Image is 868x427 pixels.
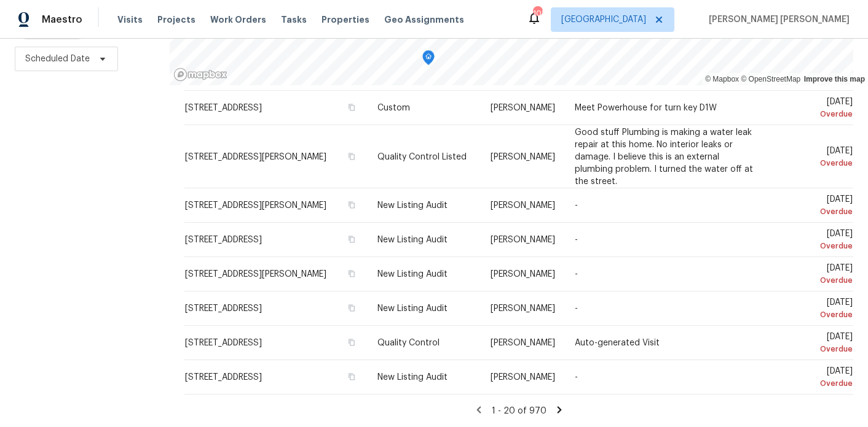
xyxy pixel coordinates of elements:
[775,229,853,252] span: [DATE]
[377,373,448,382] span: New Listing Audit
[492,407,546,415] span: 1 - 20 of 970
[157,13,195,26] span: Projects
[185,270,326,279] span: [STREET_ADDRESS][PERSON_NAME]
[575,270,578,279] span: -
[347,199,358,210] button: Copy Address
[775,146,853,169] span: [DATE]
[185,304,262,313] span: [STREET_ADDRESS]
[775,274,853,287] div: Overdue
[533,7,542,20] div: 103
[775,377,853,390] div: Overdue
[775,367,853,390] span: [DATE]
[491,373,555,382] span: [PERSON_NAME]
[575,201,578,210] span: -
[377,339,440,347] span: Quality Control
[185,236,262,244] span: [STREET_ADDRESS]
[377,270,448,279] span: New Listing Audit
[377,152,467,161] span: Quality Control Listed
[377,304,448,313] span: New Listing Audit
[347,337,358,348] button: Copy Address
[775,264,853,287] span: [DATE]
[173,67,227,82] a: Mapbox homepage
[25,53,90,65] span: Scheduled Date
[347,302,358,314] button: Copy Address
[575,104,717,112] span: Meet Powerhouse for turn key D1W
[322,13,369,26] span: Properties
[491,339,555,347] span: [PERSON_NAME]
[185,104,262,112] span: [STREET_ADDRESS]
[347,268,358,279] button: Copy Address
[210,13,266,26] span: Work Orders
[185,339,262,347] span: [STREET_ADDRESS]
[185,373,262,382] span: [STREET_ADDRESS]
[775,206,853,218] div: Overdue
[42,13,82,26] span: Maestro
[775,74,853,86] div: Overdue
[491,152,555,161] span: [PERSON_NAME]
[561,13,646,26] span: [GEOGRAPHIC_DATA]
[281,15,307,24] span: Tasks
[347,150,358,161] button: Copy Address
[347,234,358,245] button: Copy Address
[491,104,555,112] span: [PERSON_NAME]
[185,201,326,210] span: [STREET_ADDRESS][PERSON_NAME]
[775,63,853,86] span: [DATE]
[775,333,853,355] span: [DATE]
[804,75,865,83] a: Improve this map
[377,201,448,210] span: New Listing Audit
[575,339,660,347] span: Auto-generated Visit
[775,298,853,321] span: [DATE]
[575,236,578,244] span: -
[422,50,435,69] div: Map marker
[117,13,143,26] span: Visits
[775,309,853,321] div: Overdue
[775,343,853,355] div: Overdue
[704,13,850,26] span: [PERSON_NAME] [PERSON_NAME]
[741,75,800,83] a: OpenStreetMap
[575,128,753,185] span: Good stuff Plumbing is making a water leak repair at this home. No interior leaks or damage. I be...
[491,304,555,313] span: [PERSON_NAME]
[491,236,555,244] span: [PERSON_NAME]
[347,371,358,382] button: Copy Address
[377,104,410,112] span: Custom
[705,75,739,83] a: Mapbox
[377,236,448,244] span: New Listing Audit
[775,156,853,169] div: Overdue
[185,152,326,161] span: [STREET_ADDRESS][PERSON_NAME]
[491,201,555,210] span: [PERSON_NAME]
[775,240,853,252] div: Overdue
[491,270,555,279] span: [PERSON_NAME]
[775,98,853,120] span: [DATE]
[775,108,853,120] div: Overdue
[575,373,578,382] span: -
[384,13,464,26] span: Geo Assignments
[575,304,578,313] span: -
[775,195,853,218] span: [DATE]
